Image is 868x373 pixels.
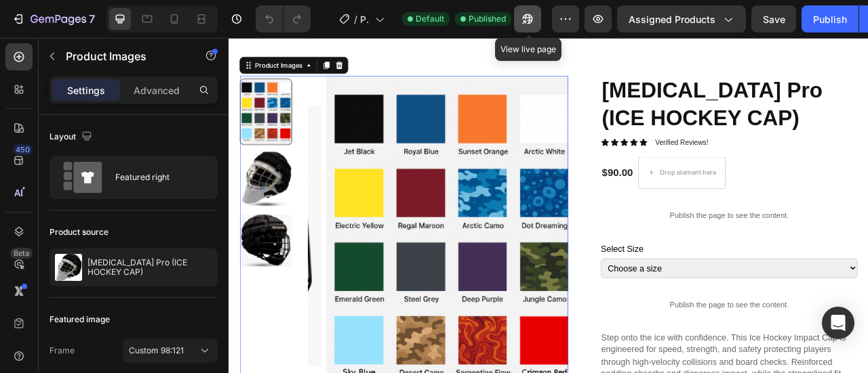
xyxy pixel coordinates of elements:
[473,47,800,120] h1: [MEDICAL_DATA] Pro (ICE HOCKEY CAP)
[629,12,715,26] span: Assigned Products
[66,48,181,64] p: Product Images
[469,13,506,25] span: Published
[229,38,868,373] iframe: Design area
[473,219,800,233] p: Publish the page to see the content.
[416,13,444,25] span: Default
[473,262,528,273] label: Select Size
[13,144,33,155] div: 450
[87,258,212,277] p: [MEDICAL_DATA] Pro (ICE HOCKEY CAP)
[802,5,859,32] button: Publish
[50,128,95,146] div: Layout
[473,162,515,181] div: $90.00
[115,162,198,193] div: Featured right
[50,226,108,238] div: Product source
[542,127,610,139] p: Verified Reviews!
[751,5,796,32] button: Save
[123,338,218,363] button: Custom 98:121
[134,83,180,97] p: Advanced
[67,83,105,97] p: Settings
[473,332,800,347] p: Publish the page to see the content.
[50,345,75,357] label: Frame
[813,12,847,26] div: Publish
[89,11,95,27] p: 7
[617,5,746,32] button: Assigned Products
[55,254,82,281] img: product feature img
[549,166,620,177] div: Drop element here
[354,12,357,26] span: /
[360,12,370,26] span: Product Page - [DATE] 13:26:44
[256,5,311,32] div: Undo/Redo
[763,14,785,25] span: Save
[822,307,854,339] div: Open Intercom Messenger
[129,345,184,357] span: Custom 98:121
[5,5,101,32] button: 7
[50,313,110,326] div: Featured image
[10,248,33,259] div: Beta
